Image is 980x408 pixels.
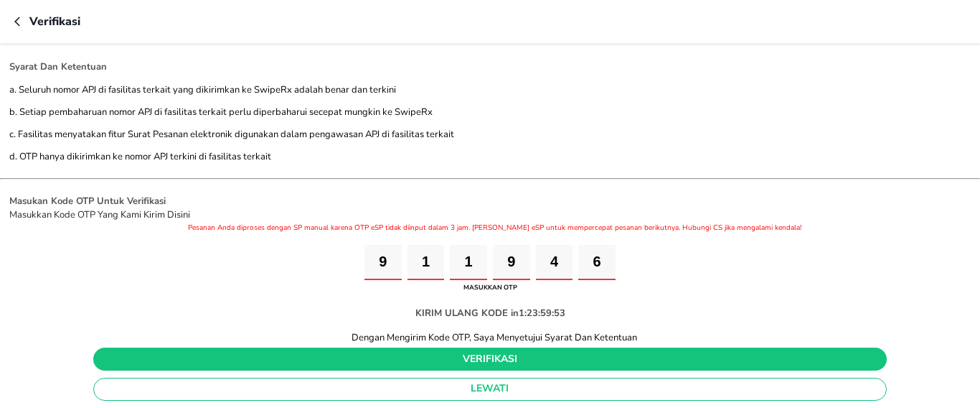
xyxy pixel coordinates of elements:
[364,245,402,280] input: Please enter OTP character 1
[460,280,521,296] div: MASUKKAN OTP
[578,245,616,280] input: Please enter OTP character 6
[493,245,530,280] input: Please enter OTP character 4
[407,245,445,280] input: Please enter OTP character 2
[93,378,887,401] button: lewati
[105,351,875,368] span: verifikasi
[105,380,875,398] span: lewati
[404,295,577,331] div: KIRIM ULANG KODE in1:23:59:53
[536,245,573,280] input: Please enter OTP character 5
[29,13,80,30] p: Verifikasi
[450,245,487,280] input: Please enter OTP character 3
[343,331,638,344] div: Dengan Mengirim Kode OTP, Saya Menyetujui Syarat Dan Ketentuan
[93,348,887,371] button: verifikasi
